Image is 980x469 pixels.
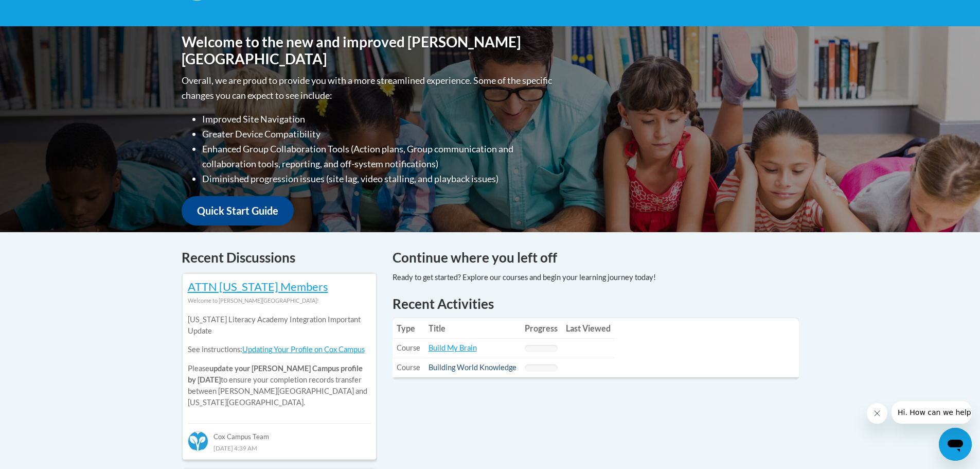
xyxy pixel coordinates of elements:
[188,314,371,337] p: [US_STATE] Literacy Academy Integration Important Update
[562,318,615,339] th: Last Viewed
[429,343,477,352] a: Build My Brain
[202,112,555,127] li: Improved Site Navigation
[397,363,420,372] span: Course
[188,344,371,355] p: See instructions:
[188,306,371,416] div: Please to ensure your completion records transfer between [PERSON_NAME][GEOGRAPHIC_DATA] and [US_...
[202,127,555,142] li: Greater Device Compatibility
[242,345,365,354] a: Updating Your Profile on Cox Campus
[424,318,521,339] th: Title
[182,196,294,225] a: Quick Start Guide
[188,423,371,442] div: Cox Campus Team
[182,33,555,68] h1: Welcome to the new and improved [PERSON_NAME][GEOGRAPHIC_DATA]
[188,280,328,293] a: ATTN [US_STATE] Members
[939,428,972,461] iframe: Button to launch messaging window
[429,363,516,372] a: Building World Knowledge
[397,343,420,352] span: Course
[6,7,83,15] span: Hi. How can we help?
[188,295,371,306] div: Welcome to [PERSON_NAME][GEOGRAPHIC_DATA]!
[867,403,887,424] iframe: Close message
[393,294,799,313] h1: Recent Activities
[521,318,562,339] th: Progress
[182,73,555,103] p: Overall, we are proud to provide you with a more streamlined experience. Some of the specific cha...
[393,318,424,339] th: Type
[892,401,972,424] iframe: Message from company
[202,142,555,171] li: Enhanced Group Collaboration Tools (Action plans, Group communication and collaboration tools, re...
[188,431,208,451] img: Cox Campus Team
[202,171,555,186] li: Diminished progression issues (site lag, video stalling, and playback issues)
[188,442,371,454] div: [DATE] 4:39 AM
[188,364,363,384] b: update your [PERSON_NAME] Campus profile by [DATE]
[182,248,377,268] h4: Recent Discussions
[393,248,799,268] h4: Continue where you left off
